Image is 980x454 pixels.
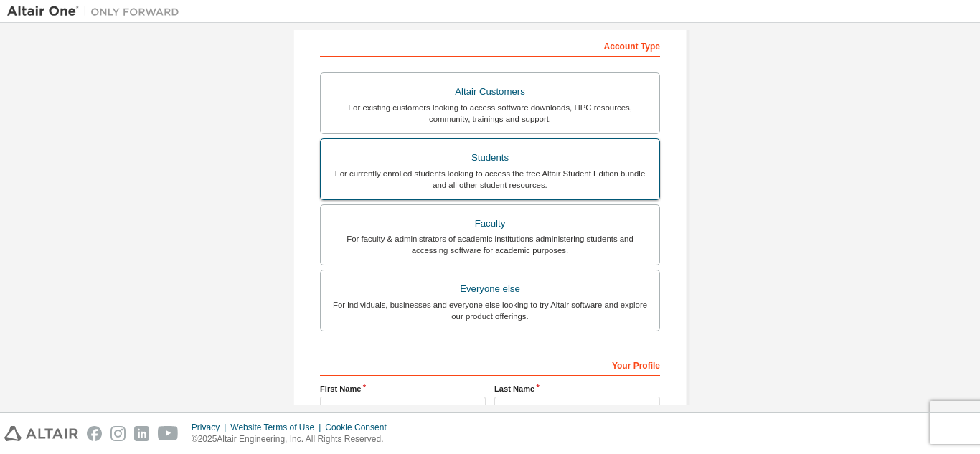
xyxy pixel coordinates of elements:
div: Altair Customers [329,82,651,102]
div: Privacy [192,422,230,433]
div: For individuals, businesses and everyone else looking to try Altair software and explore our prod... [329,299,651,322]
div: For faculty & administrators of academic institutions administering students and accessing softwa... [329,233,651,256]
label: First Name [320,383,486,394]
div: Cookie Consent [325,422,395,433]
div: Everyone else [329,279,651,299]
p: © 2025 Altair Engineering, Inc. All Rights Reserved. [192,433,395,445]
img: Altair One [7,4,187,19]
img: linkedin.svg [134,426,149,441]
img: facebook.svg [87,426,102,441]
div: Faculty [329,214,651,234]
div: Your Profile [320,353,660,376]
div: For currently enrolled students looking to access the free Altair Student Edition bundle and all ... [329,168,651,191]
label: Last Name [494,383,660,394]
div: Students [329,148,651,168]
div: For existing customers looking to access software downloads, HPC resources, community, trainings ... [329,102,651,125]
img: youtube.svg [158,426,179,441]
div: Account Type [320,34,660,57]
img: instagram.svg [110,426,126,441]
img: altair_logo.svg [4,426,78,441]
div: Website Terms of Use [230,422,325,433]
